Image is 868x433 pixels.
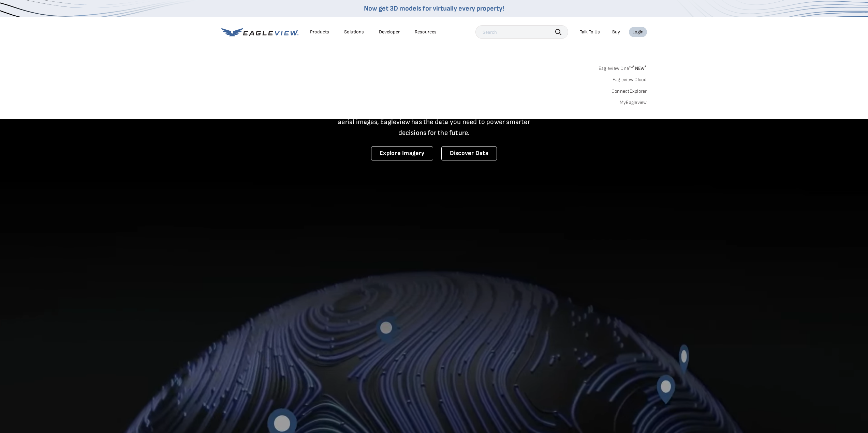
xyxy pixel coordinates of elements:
div: Resources [415,29,437,35]
a: Developer [379,29,400,35]
a: Buy [612,29,620,35]
div: Talk To Us [580,29,600,35]
input: Search [475,25,568,39]
div: Login [632,29,644,35]
a: MyEagleview [620,99,647,106]
a: Eagleview One™*NEW* [599,63,647,71]
div: Solutions [344,29,364,35]
span: NEW [633,65,647,71]
div: Products [310,29,329,35]
a: Explore Imagery [371,146,433,160]
a: ConnectExplorer [612,88,647,94]
a: Now get 3D models for virtually every property! [364,4,504,13]
a: Discover Data [441,146,497,160]
a: Eagleview Cloud [613,77,647,83]
p: A new era starts here. Built on more than 3.5 billion high-resolution aerial images, Eagleview ha... [330,106,539,138]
